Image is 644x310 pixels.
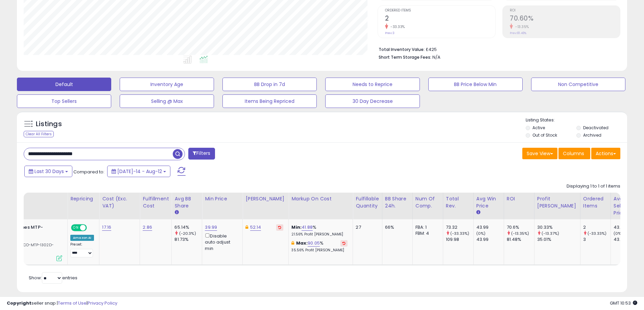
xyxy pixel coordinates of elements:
th: The percentage added to the cost of goods (COGS) that forms the calculator for Min & Max prices. [289,193,353,219]
span: 2025-09-12 10:53 GMT [610,300,637,306]
div: Avg BB Share [174,195,199,209]
button: BB Price Below Min [428,78,523,91]
div: Min Price [205,195,240,202]
small: Prev: 81.48% [510,31,526,35]
a: 17.16 [102,224,111,231]
button: [DATE]-14 - Aug-12 [107,166,170,177]
a: 39.99 [205,224,217,231]
div: Num of Comp. [415,195,440,209]
button: 30 Day Decrease [325,94,420,108]
small: (-13.35%) [511,231,529,236]
a: Privacy Policy [88,300,117,306]
label: Out of Stock [532,132,557,138]
small: (0%) [614,231,623,236]
div: 3 [583,236,611,243]
button: Filters [188,148,215,160]
div: Ordered Items [583,195,608,209]
b: Short Term Storage Fees: [379,54,431,60]
a: 41.88 [302,224,313,231]
button: Save View [522,148,557,159]
label: Active [532,125,545,131]
li: £425 [379,45,615,53]
div: 65.14% [174,224,202,230]
div: 2 [583,224,611,230]
span: OFF [86,225,97,231]
div: Profit [PERSON_NAME] [537,195,577,209]
button: Selling @ Max [120,94,214,108]
button: Inventory Age [120,78,214,91]
small: Avg BB Share. [174,209,178,216]
label: Deactivated [583,125,609,131]
i: Revert to store-level Max Markup [342,242,345,245]
button: Columns [558,148,590,159]
div: seller snap | | [7,300,117,307]
div: % [291,240,348,253]
div: Displaying 1 to 1 of 1 items [567,183,620,190]
div: [PERSON_NAME] [245,195,286,202]
i: This overrides the store level Dynamic Max Price for this listing [245,225,248,229]
div: Preset: [70,242,94,257]
h2: 2 [385,15,495,24]
small: (-13.37%) [542,231,559,236]
a: 2.86 [143,224,152,231]
div: FBA: 1 [415,224,438,230]
div: 43.99 [476,236,504,243]
div: ROI [507,195,531,202]
a: Terms of Use [58,300,87,306]
div: 35.01% [537,236,580,243]
div: 43.99 [614,236,641,243]
div: Avg Selling Price [614,195,638,217]
small: (0%) [476,231,486,236]
small: (-33.33%) [450,231,469,236]
button: Top Sellers [17,94,111,108]
label: Archived [583,132,601,138]
a: 52.14 [250,224,261,231]
h5: Listings [36,119,62,129]
p: 35.56% Profit [PERSON_NAME] [291,248,348,253]
i: Revert to store-level Dynamic Max Price [278,226,281,229]
div: Markup on Cost [291,195,350,202]
p: 21.56% Profit [PERSON_NAME] [291,232,348,237]
button: Needs to Reprice [325,78,420,91]
span: Show: entries [29,275,77,281]
div: Amazon AI [70,235,94,241]
div: Fulfillable Quantity [356,195,379,209]
button: Items Being Repriced [222,94,317,108]
div: 70.6% [507,224,534,230]
small: (-20.3%) [179,231,196,236]
div: 30.33% [537,224,580,230]
div: 81.73% [174,236,202,243]
a: 90.05 [308,240,320,247]
span: Ordered Items [385,9,495,12]
div: Fulfillment Cost [143,195,169,209]
div: 43.99 [614,224,641,230]
div: 66% [385,224,407,230]
div: 43.99 [476,224,504,230]
div: Clear All Filters [24,131,54,137]
button: Last 30 Days [24,166,72,177]
small: -33.33% [388,24,405,29]
h2: 70.60% [510,15,620,24]
b: Max: [296,240,308,246]
div: Disable auto adjust min [205,232,237,252]
small: Prev: 3 [385,31,395,35]
b: Total Inventory Value: [379,47,425,52]
button: Non Competitive [531,78,625,91]
span: Compared to: [73,169,104,175]
span: Last 30 Days [34,168,64,175]
span: ON [72,225,80,231]
i: This overrides the store level max markup for this listing [291,241,294,245]
button: BB Drop in 7d [222,78,317,91]
button: Default [17,78,111,91]
div: Cost (Exc. VAT) [102,195,137,209]
div: Repricing [70,195,96,202]
div: 109.98 [446,236,473,243]
small: -13.35% [513,24,529,29]
small: Avg Win Price. [476,209,480,216]
b: Min: [291,224,302,230]
span: [DATE]-14 - Aug-12 [117,168,162,175]
span: N/A [432,54,440,60]
div: FBM: 4 [415,230,438,236]
span: ROI [510,9,620,12]
div: 81.48% [507,236,534,243]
